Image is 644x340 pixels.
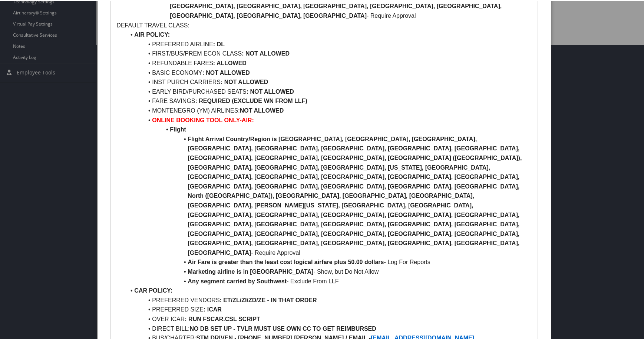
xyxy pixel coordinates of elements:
[125,48,532,57] li: FIRST/BUS/PREM ECON CLASS
[125,294,532,304] li: PREFERRED VENDORS
[125,304,532,313] li: PREFERRED SIZE
[125,76,532,86] li: INST PURCH CARRIERS
[245,49,258,56] strong: NOT
[260,49,290,56] strong: ALLOWED
[125,133,532,257] li: - Require Approval
[195,97,307,103] strong: : REQUIRED (EXCLUDE WN FROM LLF)
[134,286,172,293] strong: CAR POLICY:
[125,276,532,285] li: - Exclude From LLF
[152,116,254,122] strong: ONLINE BOOKING TOOL ONLY-AIR:
[125,95,532,105] li: FARE SAVINGS
[188,267,313,274] strong: Marketing airline is in [GEOGRAPHIC_DATA]
[125,67,532,77] li: BASIC ECONOMY
[189,324,376,331] strong: NO DB SET UP - TVLR MUST USE OWN CC TO GET REIMBURSED
[188,258,384,264] strong: Air Fare is greater than the least cost logical airfare plus 50.00 dollars
[213,59,247,65] strong: : ALLOWED
[221,78,268,84] strong: : NOT ALLOWED
[125,256,532,266] li: - Log For Reports
[220,296,222,302] strong: :
[125,57,532,67] li: REFUNDABLE FARES
[213,40,225,46] strong: : DL
[125,39,532,48] li: PREFERRED AIRLINE
[188,135,524,255] strong: Flight Arrival Country/Region is [GEOGRAPHIC_DATA], [GEOGRAPHIC_DATA], [GEOGRAPHIC_DATA], [GEOGRA...
[125,313,532,323] li: OVER ICAR
[242,49,244,56] strong: :
[202,69,250,75] strong: : NOT ALLOWED
[223,296,317,302] strong: ET/ZL/ZI/ZD/ZE - IN THAT ORDER
[125,323,532,333] li: DIRECT BILL:
[185,315,260,321] strong: : RUN FSCAR.CSL SCRIPT
[125,105,532,114] li: MONTENEGRO (YM) AIRLINES:
[196,334,371,340] strong: STM DRIVEN - [PHONE_NUMBER] [PERSON_NAME] / EMAIL -
[204,305,222,311] strong: : ICAR
[116,20,532,29] p: DEFAULT TRAVEL CLASS:
[125,266,532,276] li: - Show, but Do Not Allow
[240,106,284,113] strong: NOT ALLOWED
[125,86,532,96] li: EARLY BIRD/PURCHASED SEATS
[134,30,170,37] strong: AIR POLICY:
[188,277,287,283] strong: Any segment carried by Southwest
[247,87,294,94] strong: : NOT ALLOWED
[371,334,474,340] a: [EMAIL_ADDRESS][DOMAIN_NAME]
[170,125,186,131] strong: Flight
